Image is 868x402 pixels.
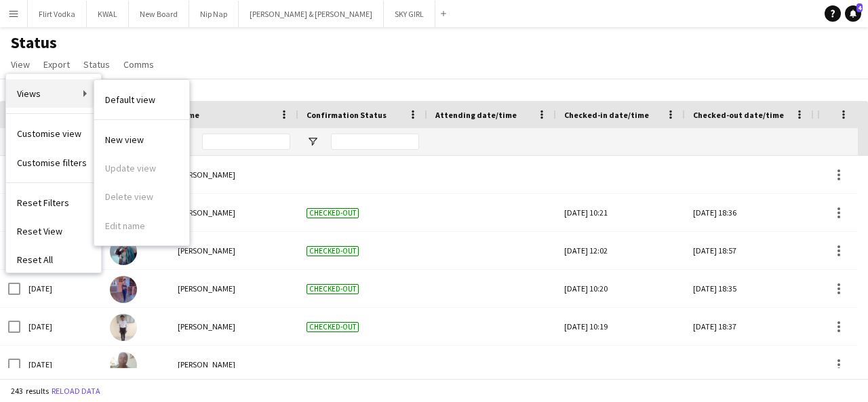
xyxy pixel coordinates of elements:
span: Checked-out date/time [693,110,784,120]
button: New Board [129,1,189,27]
span: Customise view [17,127,81,140]
button: Nip Nap [189,1,239,27]
span: Status [83,58,110,71]
span: Checked-out [307,322,359,332]
a: 4 [845,5,861,22]
div: [DATE] 10:20 [564,270,677,307]
span: Checked-out [307,246,359,256]
a: Reset All [6,245,101,274]
span: Customise filters [17,157,87,169]
span: [PERSON_NAME] [178,207,235,218]
button: Flirt Vodka [28,1,87,27]
a: Customise filters [6,148,101,177]
a: Status [78,56,115,73]
span: Reset All [17,254,53,266]
a: Reset View [6,217,101,245]
span: Export [43,58,70,71]
span: 4 [856,3,863,12]
div: [DATE] 18:35 [693,270,806,307]
span: Views [17,87,41,100]
a: undefined [94,85,189,114]
img: Mary Aplina [110,238,137,265]
span: New view [105,134,144,146]
div: [DATE] 18:36 [693,194,806,231]
button: [PERSON_NAME] & [PERSON_NAME] [239,1,384,27]
a: Comms [118,56,159,73]
div: [DATE] 10:21 [564,194,677,231]
div: [DATE] 18:57 [693,232,806,269]
span: Confirmation Status [307,110,387,120]
span: View [11,58,30,71]
span: Reset Filters [17,197,69,209]
button: SKY GIRL [384,1,435,27]
div: [DATE] [20,346,102,383]
div: [DATE] 12:02 [564,232,677,269]
a: Export [38,56,75,73]
img: Lisa Oduwo [110,314,137,341]
span: Checked-out [307,284,359,294]
span: Checked-out [307,208,359,218]
div: [DATE] 10:19 [564,308,677,345]
button: Reload data [49,384,103,399]
span: [PERSON_NAME] [178,321,235,331]
div: [DATE] [20,270,102,307]
span: [PERSON_NAME] [178,359,235,369]
span: [PERSON_NAME] [178,169,235,180]
input: Confirmation Status Filter Input [331,134,419,150]
div: [DATE] 18:37 [693,308,806,345]
div: [DATE] [20,308,102,345]
a: Views [6,79,101,108]
a: Reset Filters [6,188,101,217]
input: Name Filter Input [202,134,290,150]
span: Reset View [17,225,62,237]
span: [PERSON_NAME] [178,245,235,256]
span: Default view [105,94,155,106]
button: Open Filter Menu [307,136,319,148]
span: [PERSON_NAME] [178,283,235,294]
img: Felista Gathogo [110,276,137,303]
a: Customise view [6,119,101,148]
a: View [5,56,35,73]
button: KWAL [87,1,129,27]
span: Attending date/time [435,110,517,120]
img: Sarah Njoroge [110,352,137,379]
span: Checked-in date/time [564,110,649,120]
a: undefined [94,125,189,154]
span: Comms [123,58,154,71]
